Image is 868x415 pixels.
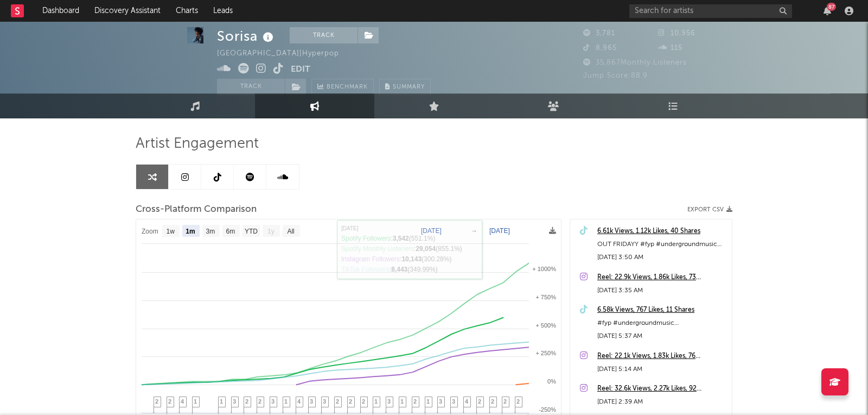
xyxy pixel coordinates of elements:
span: Jump Score: 88.9 [583,72,648,79]
span: 3 [439,398,442,405]
text: 0% [547,378,556,385]
text: Zoom [142,228,158,235]
div: [DATE] 3:35 AM [597,284,726,297]
text: 1m [186,228,195,235]
button: Track [217,79,285,95]
text: + 250% [535,350,556,356]
span: 1 [194,398,197,405]
span: 1 [374,398,378,405]
text: → [471,227,477,235]
button: 87 [824,7,831,15]
span: 10,956 [658,30,695,37]
span: 3,781 [583,30,615,37]
span: 1 [426,398,430,405]
span: 4 [297,398,301,405]
span: 4 [181,398,184,405]
text: [DATE] [421,227,442,235]
span: 1 [400,398,404,405]
a: Reel: 22.9k Views, 1.86k Likes, 73 Comments [597,271,726,284]
span: 2 [336,398,339,405]
div: [DATE] 5:37 AM [597,330,726,343]
span: 35,867 Monthly Listeners [583,59,687,66]
span: 2 [413,398,417,405]
span: 2 [503,398,507,405]
span: 2 [478,398,481,405]
span: 4 [465,398,468,405]
div: OUT FRIDAYY #fyp #undergroundmusic #undergroundartist #underground #2hollis [597,238,726,251]
button: Edit [291,63,310,77]
a: Benchmark [311,79,374,95]
span: 3 [452,398,455,405]
span: Benchmark [327,81,368,94]
div: #fyp #undergroundmusic #undergroundartist #underground #hyperpop [597,317,726,330]
text: 3m [206,228,215,235]
text: 6m [226,228,235,235]
span: 1 [220,398,223,405]
text: + 500% [535,322,556,329]
span: 2 [516,398,520,405]
span: Artist Engagement [136,137,259,150]
a: 6.58k Views, 767 Likes, 11 Shares [597,304,726,317]
button: Summary [379,79,431,95]
text: 1y [267,228,275,235]
span: 2 [258,398,261,405]
span: 2 [362,398,365,405]
span: 2 [155,398,158,405]
text: [DATE] [489,227,510,235]
div: [DATE] 3:50 AM [597,251,726,264]
text: + 1000% [532,266,556,272]
text: YTD [245,228,258,235]
button: Export CSV [687,206,732,213]
span: Cross-Platform Comparison [136,203,257,216]
button: Track [290,27,358,43]
span: 2 [349,398,352,405]
div: [DATE] 5:14 AM [597,363,726,376]
text: 1w [167,228,175,235]
span: 3 [323,398,326,405]
div: 87 [827,3,836,11]
span: 8,965 [583,45,617,52]
a: Reel: 22.1k Views, 1.83k Likes, 76 Comments [597,350,726,363]
text: + 750% [535,294,556,300]
div: [DATE] 2:39 AM [597,395,726,408]
input: Search for artists [629,4,792,18]
span: 1 [284,398,288,405]
text: All [287,228,294,235]
span: 3 [233,398,236,405]
span: 115 [658,45,682,52]
span: Summary [393,84,425,90]
span: 3 [271,398,275,405]
div: [GEOGRAPHIC_DATA] | Hyperpop [217,47,352,60]
a: 6.61k Views, 1.12k Likes, 40 Shares [597,225,726,238]
span: 3 [310,398,313,405]
div: Sorisa [217,27,276,45]
span: 2 [491,398,494,405]
a: Reel: 32.6k Views, 2.27k Likes, 92 Comments [597,382,726,395]
span: 3 [387,398,391,405]
span: 2 [168,398,171,405]
span: 2 [245,398,248,405]
text: -250% [539,406,556,413]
